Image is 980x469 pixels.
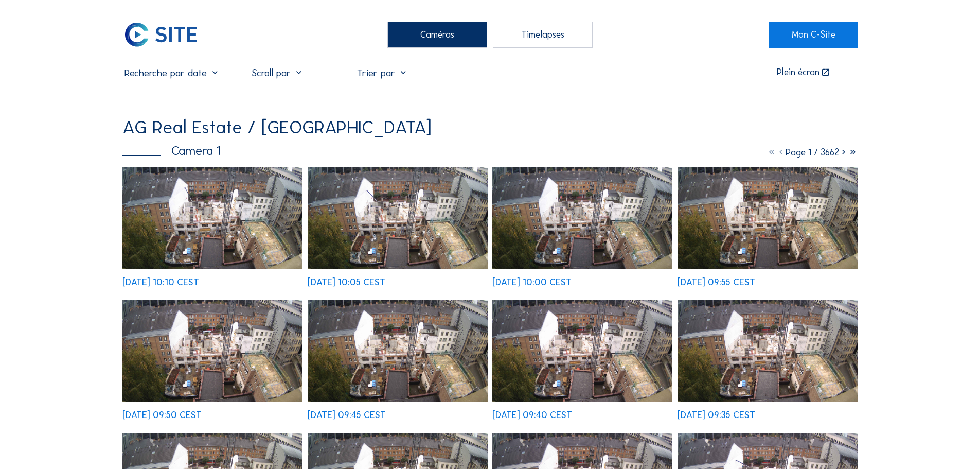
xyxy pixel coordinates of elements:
img: image_53765702 [308,167,488,269]
img: C-SITE Logo [122,22,200,47]
div: [DATE] 09:55 CEST [678,278,755,287]
img: image_53764809 [678,300,858,402]
span: Page 1 / 3662 [786,147,839,158]
div: Timelapses [493,22,593,47]
a: C-SITE Logo [122,22,210,47]
div: AG Real Estate / [GEOGRAPHIC_DATA] [122,118,431,136]
img: image_53764987 [492,300,672,402]
div: [DATE] 10:05 CEST [308,278,385,287]
div: Plein écran [777,68,819,78]
div: Caméras [387,22,487,47]
div: [DATE] 10:00 CEST [492,278,572,287]
img: image_53765368 [678,167,858,269]
img: image_53765771 [122,167,302,269]
div: [DATE] 09:40 CEST [492,411,572,420]
img: image_53765546 [492,167,672,269]
div: [DATE] 10:10 CEST [122,278,199,287]
input: Recherche par date 󰅀 [122,66,222,79]
img: image_53765204 [122,300,302,402]
div: [DATE] 09:50 CEST [122,411,202,420]
div: [DATE] 09:35 CEST [678,411,755,420]
div: Camera 1 [122,145,221,158]
a: Mon C-Site [769,22,857,47]
div: [DATE] 09:45 CEST [308,411,386,420]
img: image_53765154 [308,300,488,402]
